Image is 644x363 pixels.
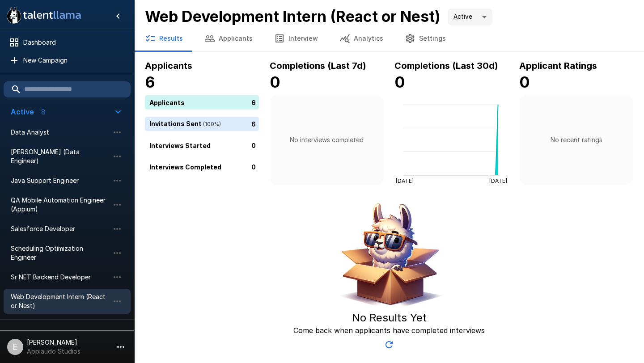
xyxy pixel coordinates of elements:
[380,336,398,354] button: Updated Today - 5:33 PM
[251,140,256,150] p: 0
[394,26,457,51] button: Settings
[293,325,485,336] p: Come back when applicants have completed interviews
[251,162,256,171] p: 0
[263,26,329,51] button: Interview
[519,73,530,91] b: 0
[448,8,492,25] div: Active
[290,135,364,144] p: No interviews completed
[329,26,394,51] button: Analytics
[251,119,256,128] p: 6
[394,73,405,91] b: 0
[352,311,427,325] h5: No Results Yet
[396,177,414,184] tspan: [DATE]
[394,60,498,71] b: Completions (Last 30d)
[270,60,366,71] b: Completions (Last 7d)
[519,60,597,71] b: Applicant Ratings
[251,97,256,107] p: 6
[551,135,602,144] p: No recent ratings
[145,7,441,25] b: Web Development Intern (React or Nest)
[489,177,507,184] tspan: [DATE]
[333,199,445,311] img: Animated document
[134,26,194,51] button: Results
[145,73,155,91] b: 6
[270,73,280,91] b: 0
[194,26,263,51] button: Applicants
[145,60,192,71] b: Applicants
